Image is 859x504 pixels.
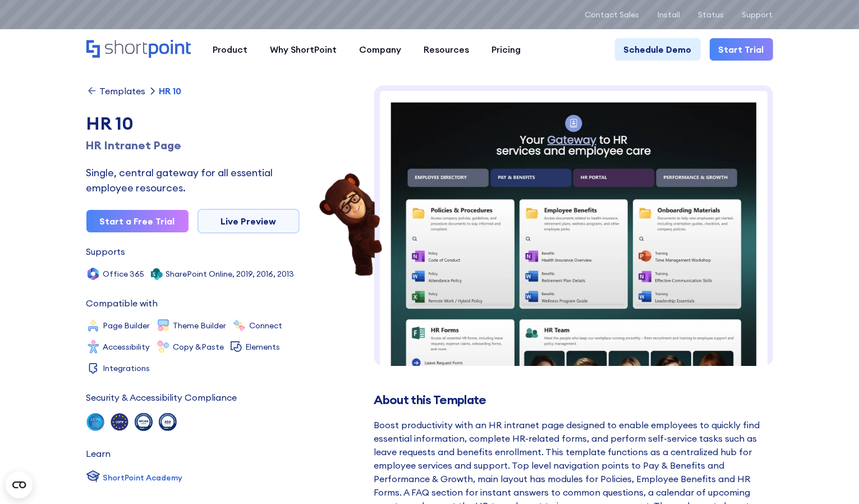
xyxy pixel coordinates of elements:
[197,209,300,233] a: Live Preview
[246,343,281,351] div: Elements
[86,110,300,137] div: HR 10
[658,10,681,19] a: Install
[103,270,145,278] div: Office 365
[585,10,640,19] a: Contact Sales
[86,40,191,59] a: Home
[86,210,189,232] a: Start a Free Trial
[166,270,295,278] div: SharePoint Online, 2019, 2016, 2013
[492,43,521,56] div: Pricing
[86,299,158,308] div: Compatible with
[86,165,300,195] div: Single, central gateway for all essential employee resources.
[100,86,146,95] div: Templates
[173,322,227,329] div: Theme Builder
[103,322,150,329] div: Page Builder
[103,364,150,372] div: Integrations
[710,38,773,61] a: Start Trial
[742,10,773,19] a: Support
[360,43,402,56] div: Company
[615,38,701,61] a: Schedule Demo
[699,10,724,19] a: Status
[424,43,470,56] div: Resources
[213,43,248,56] div: Product
[374,393,773,407] h2: About this Template
[86,247,126,256] div: Supports
[86,85,146,97] a: Templates
[270,43,337,56] div: Why ShortPoint
[86,469,182,486] a: ShortPoint Academy
[103,472,182,484] div: ShortPoint Academy
[657,374,859,504] iframe: Chat Widget
[250,322,283,329] div: Connect
[413,38,481,61] a: Resources
[259,38,348,61] a: Why ShortPoint
[202,38,259,61] a: Product
[86,449,111,458] div: Learn
[86,413,104,431] img: soc 2
[6,471,33,498] button: Open CMP widget
[103,343,150,351] div: Accessibility
[481,38,532,61] a: Pricing
[159,86,182,95] div: HR 10
[86,393,237,402] div: Security & Accessibility Compliance
[348,38,413,61] a: Company
[173,343,224,351] div: Copy &Paste
[86,137,300,154] h1: HR Intranet Page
